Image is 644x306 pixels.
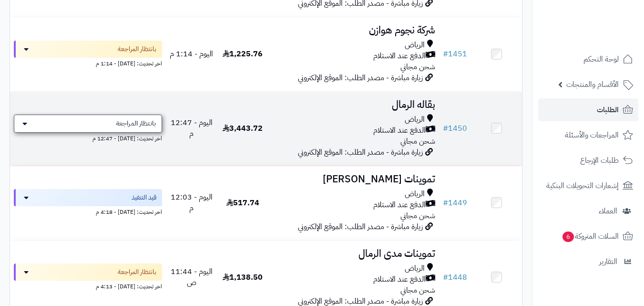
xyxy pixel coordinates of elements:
[443,48,448,60] span: #
[272,25,435,36] h3: شركة نجوم هوازن
[14,58,162,68] div: اخر تحديث: [DATE] - 1:14 م
[443,48,467,60] a: #1451
[373,200,426,211] span: الدفع عند الاستلام
[565,128,619,142] span: المراجعات والأسئلة
[400,285,435,296] span: شحن مجاني
[14,133,162,143] div: اخر تحديث: [DATE] - 12:47 م
[223,123,263,134] span: 3,443.72
[562,232,574,242] span: 6
[599,255,617,268] span: التقارير
[272,99,435,110] h3: بقاله الرمال
[443,272,448,283] span: #
[562,230,619,243] span: السلات المتروكة
[132,193,156,202] span: قيد التنفيذ
[546,179,619,192] span: إشعارات التحويلات البنكية
[538,174,638,197] a: إشعارات التحويلات البنكية
[599,204,617,218] span: العملاء
[443,197,467,209] a: #1449
[405,189,425,200] span: الرياض
[538,98,638,121] a: الطلبات
[171,266,213,288] span: اليوم - 11:44 ص
[400,61,435,73] span: شحن مجاني
[373,274,426,285] span: الدفع عند الاستلام
[538,48,638,71] a: لوحة التحكم
[171,117,213,139] span: اليوم - 12:47 م
[443,123,448,134] span: #
[566,78,619,91] span: الأقسام والمنتجات
[583,53,619,66] span: لوحة التحكم
[118,267,156,277] span: بانتظار المراجعة
[538,250,638,273] a: التقارير
[298,221,423,232] span: زيارة مباشرة - مصدر الطلب: الموقع الإلكتروني
[118,44,156,54] span: بانتظار المراجعة
[298,72,423,84] span: زيارة مباشرة - مصدر الطلب: الموقع الإلكتروني
[272,248,435,259] h3: تموينات مدى الرمال
[171,191,213,214] span: اليوم - 12:03 م
[405,40,425,51] span: الرياض
[373,125,426,136] span: الدفع عند الاستلام
[272,174,435,185] h3: تموينات [PERSON_NAME]
[443,123,467,134] a: #1450
[373,51,426,62] span: الدفع عند الاستلام
[14,206,162,216] div: اخر تحديث: [DATE] - 4:18 م
[116,119,156,128] span: بانتظار المراجعة
[223,272,263,283] span: 1,138.50
[538,225,638,248] a: السلات المتروكة6
[223,48,263,60] span: 1,225.76
[538,124,638,147] a: المراجعات والأسئلة
[298,147,423,158] span: زيارة مباشرة - مصدر الطلب: الموقع الإلكتروني
[538,149,638,172] a: طلبات الإرجاع
[14,281,162,291] div: اخر تحديث: [DATE] - 4:13 م
[170,48,213,60] span: اليوم - 1:14 م
[400,136,435,147] span: شحن مجاني
[538,200,638,222] a: العملاء
[443,272,467,283] a: #1448
[443,197,448,209] span: #
[580,154,619,167] span: طلبات الإرجاع
[400,210,435,222] span: شحن مجاني
[405,114,425,125] span: الرياض
[597,103,619,116] span: الطلبات
[405,263,425,274] span: الرياض
[226,197,259,209] span: 517.74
